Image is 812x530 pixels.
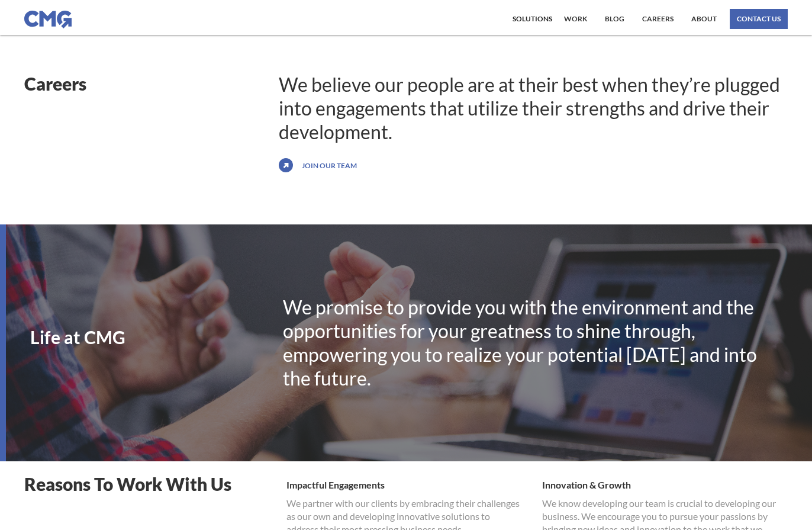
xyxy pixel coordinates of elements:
[561,9,590,29] a: work
[513,15,552,23] div: Solutions
[299,156,360,175] a: Join our team
[283,295,788,390] div: We promise to provide you with the environment and the opportunities for your greatness to shine ...
[279,73,788,144] div: We believe our people are at their best when they’re plugged into engagements that utilize their ...
[279,156,293,175] img: icon with arrow pointing up and to the right.
[602,9,627,29] a: Blog
[688,9,720,29] a: About
[542,473,788,497] h1: Innovation & Growth
[639,9,676,29] a: Careers
[737,15,781,23] div: contact us
[24,473,275,494] h1: Reasons To Work With Us
[24,11,72,28] img: CMG logo in blue.
[30,328,283,346] h1: Life at CMG
[24,73,279,94] h1: Careers
[286,473,532,497] h1: Impactful Engagements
